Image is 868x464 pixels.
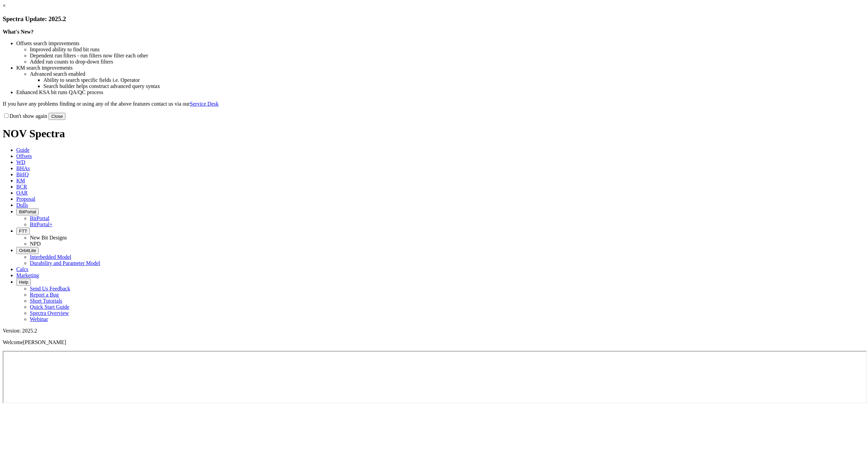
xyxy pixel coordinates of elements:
a: BitPortal+ [30,221,53,227]
a: Short Tutorials [30,298,62,304]
div: Version: 2025.2 [3,328,865,334]
li: Search builder helps construct advanced query syntax [43,83,865,89]
span: OrbitLite [19,248,36,253]
li: Improved ability to find bit runs [30,47,865,53]
a: NPD [30,241,41,247]
span: KM [16,178,25,183]
a: BitPortal [30,215,50,221]
a: Durability and Parameter Model [30,260,100,266]
li: KM search improvements [16,65,865,71]
button: Close [48,113,65,120]
a: Spectra Overview [30,310,69,316]
span: OAR [16,190,28,196]
a: × [3,3,6,8]
span: Guide [16,147,29,153]
li: Added run counts to drop-down filters [30,59,865,65]
span: BitIQ [16,172,28,177]
a: Send Us Feedback [30,286,70,291]
li: Dependent run filters - run filters now filter each other [30,53,865,59]
span: FTT [19,229,27,234]
span: Offsets [16,153,32,159]
span: Proposal [16,196,35,202]
a: Quick Start Guide [30,304,69,310]
a: New Bit Designs [30,235,67,240]
strong: What's New? [3,29,34,35]
li: Advanced search enabled [30,71,865,77]
li: Ability to search specific fields i.e. Operator [43,77,865,83]
a: Service Desk [190,101,219,107]
li: Offsets search improvements [16,40,865,47]
span: Calcs [16,266,28,272]
span: BCR [16,184,27,190]
a: Interbedded Model [30,254,71,260]
span: WD [16,159,25,165]
span: Dulls [16,202,28,208]
span: BitPortal [19,209,36,214]
span: Help [19,280,28,285]
h1: NOV Spectra [3,127,865,140]
h3: Spectra Update: 2025.2 [3,15,865,23]
span: [PERSON_NAME] [23,339,66,345]
p: If you have any problems finding or using any of the above features contact us via our [3,101,865,107]
input: Don't show again [4,113,8,118]
label: Don't show again [3,113,47,119]
a: Webinar [30,316,48,322]
li: Enhanced KSA bit runs QA/QC process [16,89,865,95]
a: Report a Bug [30,292,59,298]
span: Marketing [16,272,39,278]
p: Welcome [3,339,865,345]
span: BHAs [16,165,30,171]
